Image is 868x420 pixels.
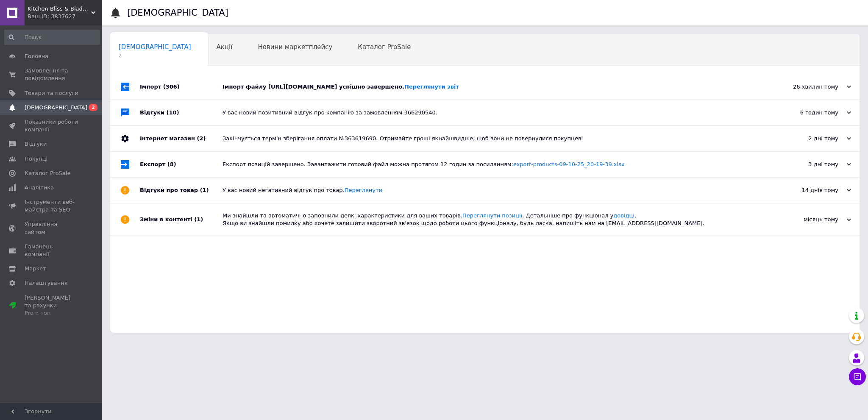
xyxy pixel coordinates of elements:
div: Експорт [140,152,223,177]
span: Акції [217,43,233,51]
div: Prom топ [25,309,78,317]
span: Гаманець компанії [25,243,78,258]
button: Чат з покупцем [849,368,866,385]
div: Ваш ID: 3837627 [28,13,102,20]
span: Головна [25,53,48,60]
div: Імпорт файлу [URL][DOMAIN_NAME] успішно завершено. [223,83,766,91]
span: Замовлення та повідомлення [25,67,78,82]
div: 26 хвилин тому [766,83,851,91]
span: Показники роботи компанії [25,118,78,134]
span: (1) [200,187,209,193]
span: [DEMOGRAPHIC_DATA] [119,43,191,51]
div: Закінчується термін зберігання оплати №363619690. Отримайте гроші якнайшвидше, щоб вони не поверн... [223,135,766,142]
a: Переглянути позиції [462,212,522,219]
span: Управління сайтом [25,220,78,236]
a: export-products-09-10-25_20-19-39.xlsx [513,161,625,167]
span: Каталог ProSale [25,170,70,177]
a: Переглянути [345,187,382,193]
span: (10) [167,109,179,116]
span: 2 [89,104,97,111]
span: Каталог ProSale [358,43,411,51]
span: Новини маркетплейсу [258,43,332,51]
div: 14 днів тому [766,186,851,194]
span: Kitchen Bliss & Blade Kiss [28,5,91,13]
div: У вас новий позитивний відгук про компанію за замовленням 366290540. [223,109,766,117]
span: Інструменти веб-майстра та SEO [25,198,78,214]
span: Маркет [25,265,46,273]
div: Ми знайшли та автоматично заповнили деякі характеристики для ваших товарів. . Детальніше про функ... [223,212,766,227]
div: Зміни в контенті [140,203,223,236]
div: Інтернет магазин [140,126,223,151]
h1: [DEMOGRAPHIC_DATA] [127,8,228,18]
span: [DEMOGRAPHIC_DATA] [25,104,87,111]
span: Товари та послуги [25,89,78,97]
div: Відгуки [140,100,223,125]
div: 3 дні тому [766,161,851,168]
div: Експорт позицій завершено. Завантажити готовий файл можна протягом 12 годин за посиланням: [223,161,766,168]
span: 2 [119,53,191,59]
span: (8) [167,161,176,167]
span: Налаштування [25,279,68,287]
span: [PERSON_NAME] та рахунки [25,294,78,317]
div: 2 дні тому [766,135,851,142]
a: довідці [613,212,634,219]
span: Відгуки [25,140,47,148]
div: 6 годин тому [766,109,851,117]
a: Переглянути звіт [404,83,459,90]
span: (306) [163,83,180,90]
div: У вас новий негативний відгук про товар. [223,186,766,194]
div: Імпорт [140,74,223,100]
input: Пошук [4,30,100,45]
span: (1) [194,216,203,223]
div: місяць тому [766,216,851,223]
span: Аналітика [25,184,54,192]
span: (2) [197,135,206,142]
div: Відгуки про товар [140,178,223,203]
span: Покупці [25,155,47,163]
